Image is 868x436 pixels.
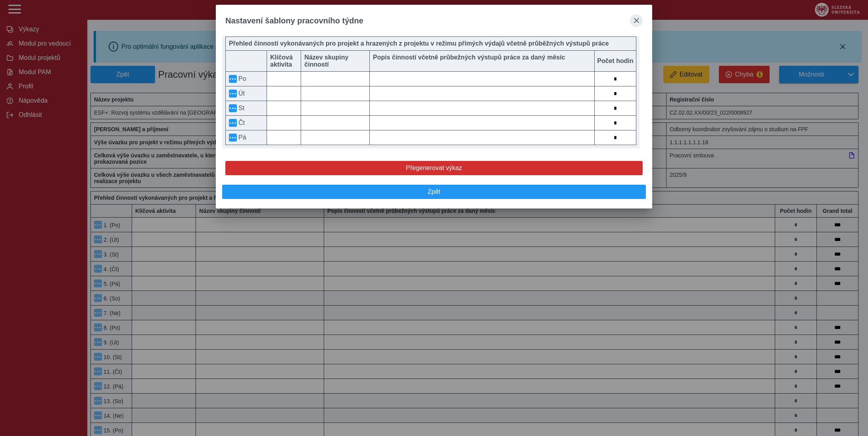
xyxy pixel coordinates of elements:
[229,164,639,172] span: Přegenerovat výkaz
[237,119,245,126] span: Čt
[630,14,643,27] button: close
[237,134,246,141] span: Pá
[229,90,237,98] button: Menu
[225,161,643,175] button: Přegenerovat výkaz
[229,104,237,112] button: Menu
[229,134,237,142] button: Menu
[229,119,237,127] button: Menu
[225,16,363,25] span: Nastavení šablony pracovního týdne
[595,57,636,65] b: Počet hodin
[373,54,565,61] b: Popis činností včetně průbežných výstupů práce za daný měsíc
[304,54,348,68] b: Název skupiny činností
[229,75,237,83] button: Menu
[237,90,245,97] span: Út
[237,75,246,82] span: Po
[229,40,609,47] b: Přehled činností vykonávaných pro projekt a hrazených z projektu v režimu přímých výdajů včetně p...
[270,54,293,68] b: Klíčová aktivita
[237,105,244,111] span: St
[222,185,646,199] button: Zpět
[226,188,642,195] span: Zpět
